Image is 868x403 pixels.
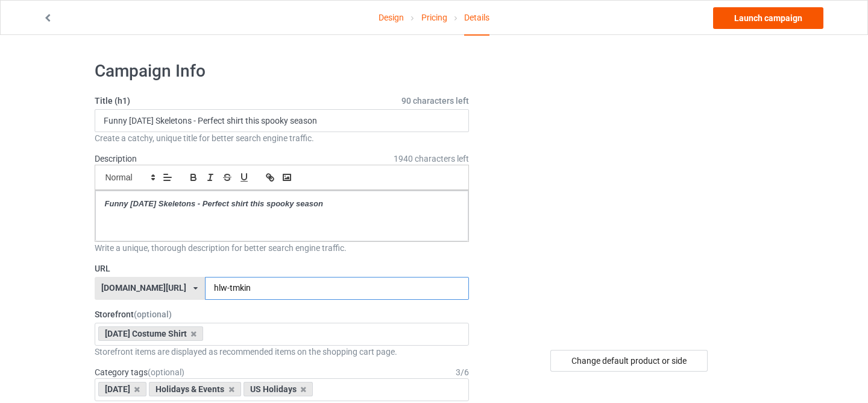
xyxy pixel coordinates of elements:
span: (optional) [148,367,184,377]
label: Storefront [95,308,470,320]
span: 1940 characters left [394,153,469,165]
label: Title (h1) [95,95,470,107]
h1: Campaign Info [95,60,470,82]
label: Description [95,154,137,163]
div: Details [464,1,489,36]
a: Launch campaign [713,7,823,29]
div: 3 / 6 [456,366,469,378]
div: US Holidays [244,382,313,396]
div: [DATE] Costume Shirt [98,326,204,341]
div: Create a catchy, unique title for better search engine traffic. [95,132,470,144]
a: Pricing [421,1,447,34]
em: Funny [DATE] Skeletons - Perfect shirt this spooky season [105,199,323,208]
div: Storefront items are displayed as recommended items on the shopping cart page. [95,346,470,358]
span: 90 characters left [401,95,469,107]
div: Holidays & Events [149,382,241,396]
label: URL [95,262,470,274]
div: Write a unique, thorough description for better search engine traffic. [95,242,470,254]
div: [DATE] [98,382,147,396]
div: [DOMAIN_NAME][URL] [101,284,186,292]
label: Category tags [95,366,184,378]
a: Design [379,1,404,34]
span: (optional) [134,309,172,319]
div: Change default product or side [550,350,708,372]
